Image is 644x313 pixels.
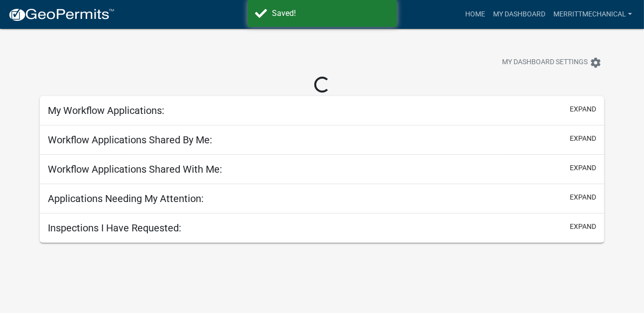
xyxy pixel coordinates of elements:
div: Saved! [272,7,389,19]
button: expand [570,104,596,114]
h5: Inspections I Have Requested: [48,222,181,234]
button: expand [570,192,596,203]
h5: My Workflow Applications: [48,104,164,116]
h5: Applications Needing My Attention: [48,193,204,205]
button: expand [570,221,596,232]
h5: Workflow Applications Shared By Me: [48,134,212,146]
button: My Dashboard Settingssettings [494,53,610,72]
a: Merrittmechanical [549,5,636,24]
i: settings [590,57,602,69]
a: My Dashboard [489,5,549,24]
button: expand [570,163,596,173]
button: expand [570,133,596,144]
h5: Workflow Applications Shared With Me: [48,163,222,175]
a: Home [461,5,489,24]
span: My Dashboard Settings [502,57,588,69]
